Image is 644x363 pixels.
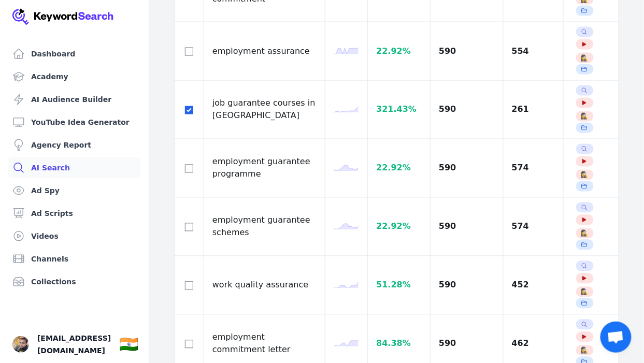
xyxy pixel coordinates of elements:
div: 321.43 % [376,104,422,116]
td: work quality assurance [204,256,325,315]
a: AI Audience Builder [8,89,140,110]
button: 🕵️‍♀️ [580,171,589,179]
div: 574 [512,162,555,175]
span: [EMAIL_ADDRESS][DOMAIN_NAME] [37,332,111,357]
a: Academy [8,66,140,87]
button: 🕵️‍♀️ [580,346,589,355]
div: 590 [439,104,495,116]
span: 🕵️‍♀️ [580,346,588,355]
div: 261 [512,104,555,116]
button: 🇮🇳 [119,334,138,355]
a: Agency Report [8,135,140,155]
div: 590 [439,221,495,233]
a: Open chat [600,322,632,353]
td: employment guarantee programme [204,139,325,198]
a: Ad Scripts [8,203,140,224]
span: 🕵️‍♀️ [580,288,588,296]
span: 🕵️‍♀️ [580,171,588,179]
div: 462 [512,338,555,350]
div: 554 [512,45,555,57]
div: 590 [439,279,495,292]
div: 590 [439,338,495,350]
button: 🕵️‍♀️ [580,288,589,296]
div: 22.92 % [376,162,422,175]
button: Open user button [12,336,29,353]
a: Collections [8,271,140,292]
button: 🕵️‍♀️ [580,54,589,62]
div: 574 [512,221,555,233]
td: employment assurance [204,22,325,81]
td: employment guarantee schemes [204,198,325,256]
a: Dashboard [8,43,140,64]
div: 51.28 % [376,279,422,292]
img: Atul Sharma [12,336,29,353]
div: 84.38 % [376,338,422,350]
img: Your Company [12,8,114,25]
td: job guarantee courses in [GEOGRAPHIC_DATA] [204,81,325,139]
span: 🕵️‍♀️ [580,112,588,121]
a: AI Search [8,157,140,178]
button: 🕵️‍♀️ [580,229,589,238]
a: Ad Spy [8,180,140,201]
div: 🇮🇳 [119,335,138,354]
span: 🕵️‍♀️ [580,54,588,62]
div: 22.92 % [376,221,422,233]
button: 🕵️‍♀️ [580,112,589,121]
div: 590 [439,45,495,57]
div: 22.92 % [376,45,422,57]
a: Channels [8,249,140,269]
a: YouTube Idea Generator [8,112,140,133]
div: 452 [512,279,555,292]
div: 590 [439,162,495,175]
span: 🕵️‍♀️ [580,229,588,238]
a: Videos [8,226,140,246]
